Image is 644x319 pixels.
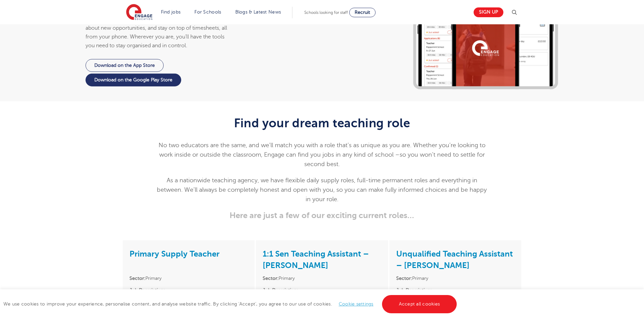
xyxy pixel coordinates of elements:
[3,301,458,307] span: We use cookies to improve your experience, personalise content, and analyse website traffic. By c...
[396,276,412,281] strong: Sector:
[159,142,485,167] span: No two educators are the same, and we’ll match you with a role that’s as unique as you are. Wheth...
[235,9,281,15] a: Blogs & Latest News
[263,274,381,282] li: Primary
[156,116,488,130] h2: Find your dream teaching role
[263,249,369,270] a: 1:1 Sen Teaching Assistant – [PERSON_NAME]
[339,301,374,307] a: Cookie settings
[86,59,164,72] a: Download on the App Store
[126,4,152,21] img: Engage Education
[355,10,370,15] span: Recruit
[474,7,503,17] a: Sign up
[396,274,515,282] li: Primary
[86,15,231,50] p: Update your calendar, manage availability, get notified about new opportunities, and stay on top ...
[156,211,488,220] h3: Here are just a few of our exciting current roles…
[129,249,219,259] a: Primary Supply Teacher
[396,249,513,270] a: Unqualified Teaching Assistant – [PERSON_NAME]
[86,73,181,86] a: Download on the Google Play Store
[263,276,279,281] strong: Sector:
[304,10,348,15] span: Schools looking for staff
[129,276,145,281] strong: Sector:
[396,288,432,293] strong: Job Description:
[349,8,376,17] a: Recruit
[194,9,221,15] a: For Schools
[157,177,487,203] span: As a nationwide teaching agency, we have flexible daily supply roles, full-time permanent roles a...
[129,288,165,293] strong: Job Description:
[263,288,298,293] strong: Job Description:
[161,9,181,15] a: Find jobs
[129,274,248,282] li: Primary
[382,295,457,313] a: Accept all cookies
